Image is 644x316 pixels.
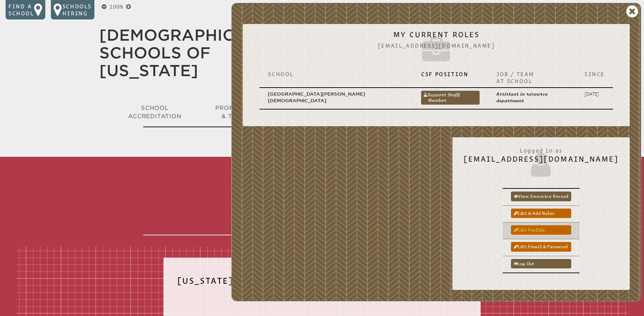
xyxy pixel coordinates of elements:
[128,105,181,120] span: School Accreditation
[511,225,571,235] a: Edit profile
[215,105,317,120] span: Professional Development & Teacher Certification
[143,160,501,235] h1: Teacher Inservice Record
[62,3,92,17] p: Schools Hiring
[108,3,125,11] p: 100%
[268,71,404,78] p: School
[8,3,34,17] p: Find a school
[254,30,619,65] h2: My Current Roles
[268,91,404,104] p: [GEOGRAPHIC_DATA][PERSON_NAME][DEMOGRAPHIC_DATA]
[464,144,619,155] span: Logged in as
[511,209,571,218] a: Edit & add roles
[496,71,568,84] p: Job / Team at School
[511,242,571,251] a: Edit email & password
[496,91,568,104] p: Assistant in resource department
[511,259,571,268] a: Log out
[511,192,571,201] a: View inservice record
[421,71,480,78] p: CSF Position
[421,91,480,105] a: Support Staff Member
[584,71,605,78] p: Since
[99,26,297,80] a: [DEMOGRAPHIC_DATA] Schools of [US_STATE]
[584,91,605,97] p: [DATE]
[177,272,467,295] h2: [US_STATE] Department of Education Certification #
[464,144,619,178] h2: [EMAIL_ADDRESS][DOMAIN_NAME]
